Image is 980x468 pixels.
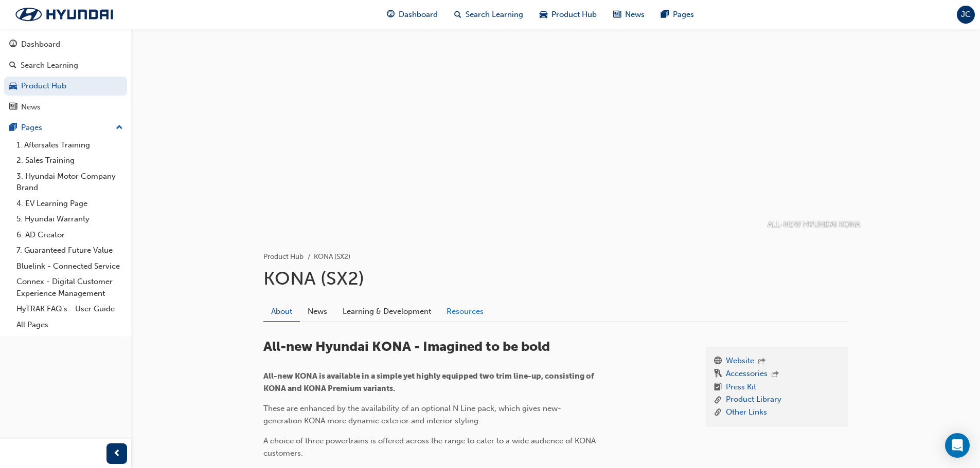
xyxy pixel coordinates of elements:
a: 2. Sales Training [12,153,127,169]
span: prev-icon [113,447,121,460]
a: News [4,98,127,117]
span: Search Learning [466,9,523,21]
span: news-icon [613,8,621,21]
a: Learning & Development [335,302,439,321]
span: search-icon [454,8,461,21]
a: Accessories [726,368,768,381]
a: Product Hub [4,77,127,96]
p: ALL-NEW HYUNDAI KONA [768,219,860,231]
a: Website [726,355,754,368]
a: News [300,302,335,321]
span: pages-icon [661,8,669,21]
span: JC [961,9,971,21]
span: search-icon [9,61,16,70]
a: HyTRAK FAQ's - User Guide [12,301,127,317]
button: JC [957,6,975,24]
a: Connex - Digital Customer Experience Management [12,274,127,301]
span: All-new Hyundai KONA - Imagined to be bold [263,339,550,354]
a: 1. Aftersales Training [12,137,127,153]
span: News [625,9,645,21]
a: news-iconNews [605,4,653,25]
a: car-iconProduct Hub [531,4,605,25]
a: 4. EV Learning Page [12,196,127,212]
span: Dashboard [399,9,438,21]
span: outbound-icon [758,358,765,366]
a: search-iconSearch Learning [446,4,531,25]
h1: KONA (SX2) [263,267,848,290]
li: KONA (SX2) [314,251,350,263]
span: Product Hub [551,9,597,21]
a: All Pages [12,317,127,333]
a: 6. AD Creator [12,227,127,243]
a: Search Learning [4,56,127,75]
div: Dashboard [21,39,60,50]
span: All-new KONA is available in a simple yet highly equipped two trim line-up, consisting of KONA an... [263,371,596,393]
img: Trak [5,4,123,25]
a: pages-iconPages [653,4,702,25]
a: Press Kit [726,381,756,394]
a: Other Links [726,406,767,419]
div: Search Learning [21,60,78,71]
span: news-icon [9,103,17,112]
span: outbound-icon [772,370,779,379]
span: car-icon [540,8,547,21]
a: 3. Hyundai Motor Company Brand [12,169,127,196]
a: Bluelink - Connected Service [12,258,127,274]
button: Pages [4,118,127,137]
a: Dashboard [4,35,127,54]
span: link-icon [714,406,722,419]
span: www-icon [714,355,722,368]
span: pages-icon [9,123,17,133]
span: A choice of three powertrains is offered across the range to cater to a wide audience of KONA cus... [263,436,598,458]
a: 5. Hyundai Warranty [12,211,127,227]
button: DashboardSearch LearningProduct HubNews [4,33,127,118]
span: Pages [673,9,694,21]
span: up-icon [116,121,123,135]
a: guage-iconDashboard [379,4,446,25]
a: Product Library [726,394,781,406]
a: About [263,302,300,322]
div: Pages [21,122,42,134]
div: Open Intercom Messenger [945,433,970,458]
span: car-icon [9,82,17,91]
span: booktick-icon [714,381,722,394]
span: guage-icon [9,40,17,49]
a: 7. Guaranteed Future Value [12,242,127,258]
span: keys-icon [714,368,722,381]
a: Product Hub [263,252,304,261]
div: News [21,101,41,113]
span: link-icon [714,394,722,406]
a: Resources [439,302,491,321]
span: guage-icon [387,8,395,21]
span: These are enhanced by the availability of an optional N Line pack, which gives new-generation KON... [263,404,561,425]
